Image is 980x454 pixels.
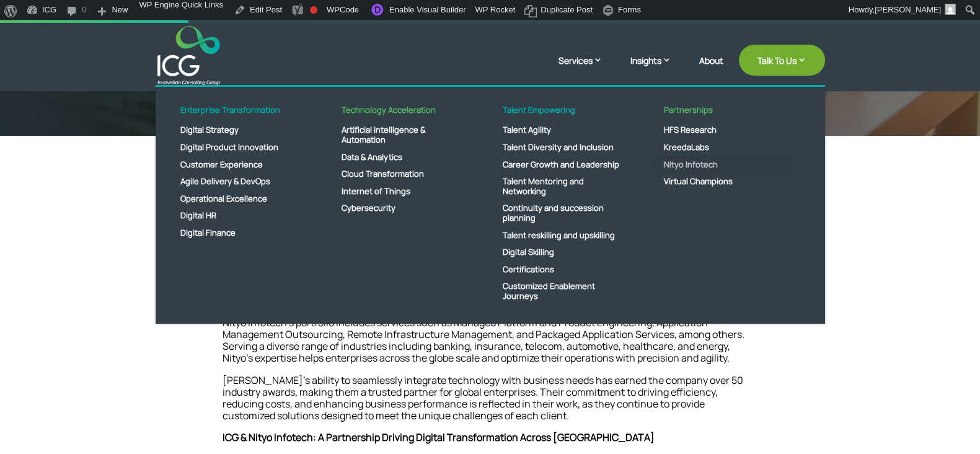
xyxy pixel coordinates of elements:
a: Career Growth and Leadership [490,156,633,174]
iframe: Chat Widget [774,320,980,454]
a: Nityo Infotech [651,156,794,174]
span: Duplicate Post [541,5,593,25]
a: Virtual Champions [651,173,794,190]
a: Talent Diversity and Inclusion [490,139,633,156]
a: Digital Finance [168,225,311,242]
a: Talent reskilling and upskilling [490,227,633,244]
a: Enterprise Transformation [168,105,311,122]
a: Internet of Things [329,183,472,200]
div: Focus keyphrase not set [310,6,317,14]
a: Digital HR [168,207,311,225]
a: Data & Analytics [329,149,472,166]
span: Nityo Infotech’s portfolio includes services such as Managed Platform and Product Engineering, Ap... [223,316,744,365]
a: Services [558,54,615,85]
a: Digital Strategy [168,122,311,139]
a: Certifications [490,261,633,278]
span: Forms [618,5,641,25]
span: [PERSON_NAME] [875,5,941,14]
a: Digital Product Innovation [168,139,311,156]
a: Talent Mentoring and Networking [490,173,633,200]
img: ICG [157,26,220,85]
span: New [112,5,128,25]
a: HFS Research [651,122,794,139]
a: Artificial intelligence & Automation [329,122,472,148]
a: Continuity and succession planning [490,200,633,226]
a: Customized Enablement Journeys [490,278,633,305]
a: Cybersecurity [329,200,472,217]
a: Talk To Us [739,45,825,76]
span: ICG & Nityo Infotech: A Partnership Driving Digital Transformation Across [GEOGRAPHIC_DATA] [223,430,655,444]
a: Digital Skilling [490,244,633,261]
a: Technology Acceleration [329,105,472,122]
a: Cloud Transformation [329,166,472,183]
a: Agile Delivery & DevOps [168,173,311,190]
a: About [699,56,723,85]
a: Talent Agility [490,122,633,139]
span: 0 [82,5,86,25]
a: Insights [630,54,684,85]
a: Customer Experience [168,156,311,174]
a: Partnerships [651,105,794,122]
a: KreedaLabs [651,139,794,156]
a: Talent Empowering [490,105,633,122]
a: Operational Excellence [168,190,311,208]
span: [PERSON_NAME]’s ability to seamlessly integrate technology with business needs has earned the com... [223,373,743,423]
